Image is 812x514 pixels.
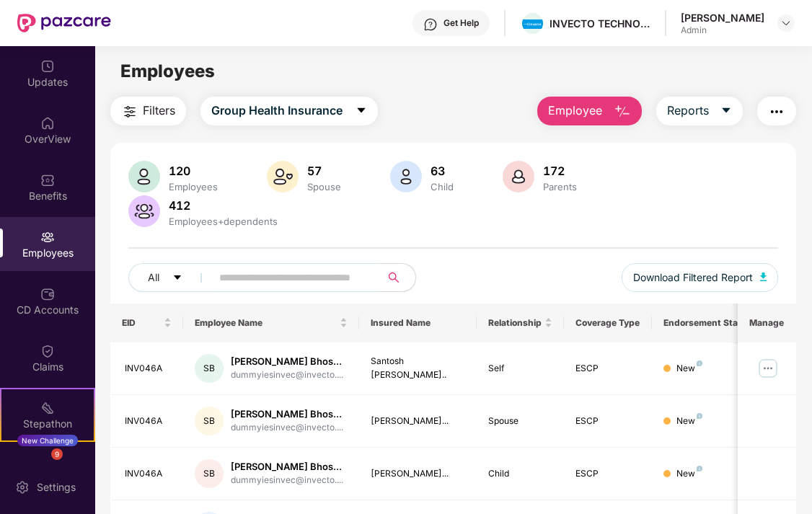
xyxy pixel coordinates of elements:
span: caret-down [720,105,732,118]
div: New [676,362,702,376]
div: Self [488,362,553,376]
img: svg+xml;base64,PHN2ZyB4bWxucz0iaHR0cDovL3d3dy53My5vcmcvMjAwMC9zdmciIHdpZHRoPSI4IiBoZWlnaHQ9IjgiIH... [697,360,702,366]
div: INVECTO TECHNOLOGIES PRIVATE LIMITED [550,17,650,30]
img: svg+xml;base64,PHN2ZyB4bWxucz0iaHR0cDovL3d3dy53My5vcmcvMjAwMC9zdmciIHhtbG5zOnhsaW5rPSJodHRwOi8vd3... [267,161,299,192]
span: Filters [143,102,175,120]
div: dummyiesinvec@invecto.... [231,421,343,435]
div: Stepathon [1,417,94,431]
span: All [148,270,159,285]
img: svg+xml;base64,PHN2ZyB4bWxucz0iaHR0cDovL3d3dy53My5vcmcvMjAwMC9zdmciIHhtbG5zOnhsaW5rPSJodHRwOi8vd3... [503,161,534,192]
div: Endorsement Status [663,317,787,329]
div: Child [488,467,553,481]
img: svg+xml;base64,PHN2ZyB4bWxucz0iaHR0cDovL3d3dy53My5vcmcvMjAwMC9zdmciIHhtbG5zOnhsaW5rPSJodHRwOi8vd3... [390,161,422,192]
div: [PERSON_NAME] [681,11,764,25]
div: 120 [166,164,221,178]
div: SB [195,354,224,383]
div: 9 [51,448,63,460]
div: Employees+dependents [166,216,281,227]
img: svg+xml;base64,PHN2ZyBpZD0iRW1wbG95ZWVzIiB4bWxucz0iaHR0cDovL3d3dy53My5vcmcvMjAwMC9zdmciIHdpZHRoPS... [40,230,55,244]
div: New Challenge [17,435,78,446]
img: svg+xml;base64,PHN2ZyB4bWxucz0iaHR0cDovL3d3dy53My5vcmcvMjAwMC9zdmciIHdpZHRoPSIyNCIgaGVpZ2h0PSIyNC... [121,103,138,120]
img: svg+xml;base64,PHN2ZyBpZD0iQmVuZWZpdHMiIHhtbG5zPSJodHRwOi8vd3d3LnczLm9yZy8yMDAwL3N2ZyIgd2lkdGg9Ij... [40,173,55,187]
div: INV046A [125,362,172,376]
span: Reports [667,102,709,120]
div: Spouse [304,181,344,192]
div: dummyiesinvec@invecto.... [231,474,343,487]
img: svg+xml;base64,PHN2ZyB4bWxucz0iaHR0cDovL3d3dy53My5vcmcvMjAwMC9zdmciIHdpZHRoPSIyNCIgaGVpZ2h0PSIyNC... [768,103,785,120]
div: dummyiesinvec@invecto.... [231,368,343,382]
div: [PERSON_NAME] Bhos... [231,355,343,368]
div: ESCP [575,467,640,481]
div: 57 [304,164,344,178]
div: SB [195,459,224,488]
img: svg+xml;base64,PHN2ZyB4bWxucz0iaHR0cDovL3d3dy53My5vcmcvMjAwMC9zdmciIHhtbG5zOnhsaW5rPSJodHRwOi8vd3... [760,272,767,281]
div: [PERSON_NAME] Bhos... [231,460,343,474]
div: Santosh [PERSON_NAME].. [371,355,465,382]
button: Allcaret-down [128,263,216,292]
div: [PERSON_NAME]... [371,415,465,428]
button: search [380,263,416,292]
button: Employee [537,97,642,125]
button: Download Filtered Report [622,263,779,292]
th: EID [110,303,184,342]
img: New Pazcare Logo [17,14,111,32]
img: svg+xml;base64,PHN2ZyBpZD0iQ2xhaW0iIHhtbG5zPSJodHRwOi8vd3d3LnczLm9yZy8yMDAwL3N2ZyIgd2lkdGg9IjIwIi... [40,344,55,358]
button: Reportscaret-down [656,97,743,125]
th: Insured Name [359,303,477,342]
span: Relationship [488,317,542,329]
img: svg+xml;base64,PHN2ZyBpZD0iSGVscC0zMngzMiIgeG1sbnM9Imh0dHA6Ly93d3cudzMub3JnLzIwMDAvc3ZnIiB3aWR0aD... [423,17,438,32]
div: Child [428,181,456,192]
span: caret-down [356,105,367,118]
div: New [676,415,702,428]
div: Settings [32,480,80,495]
div: INV046A [125,467,172,481]
div: Employees [166,181,221,192]
div: 412 [166,198,281,213]
th: Manage [738,303,796,342]
div: SB [195,407,224,435]
button: Group Health Insurancecaret-down [200,97,378,125]
div: Spouse [488,415,553,428]
button: Filters [110,97,186,125]
img: svg+xml;base64,PHN2ZyB4bWxucz0iaHR0cDovL3d3dy53My5vcmcvMjAwMC9zdmciIHdpZHRoPSI4IiBoZWlnaHQ9IjgiIH... [697,466,702,471]
div: ESCP [575,415,640,428]
span: caret-down [172,272,182,284]
img: svg+xml;base64,PHN2ZyBpZD0iVXBkYXRlZCIgeG1sbnM9Imh0dHA6Ly93d3cudzMub3JnLzIwMDAvc3ZnIiB3aWR0aD0iMj... [40,59,55,74]
img: svg+xml;base64,PHN2ZyBpZD0iRW5kb3JzZW1lbnRzIiB4bWxucz0iaHR0cDovL3d3dy53My5vcmcvMjAwMC9zdmciIHdpZH... [40,458,55,472]
div: Admin [681,25,764,36]
img: manageButton [756,357,780,380]
span: Employees [120,61,215,81]
th: Relationship [477,303,565,342]
span: EID [122,317,162,329]
img: svg+xml;base64,PHN2ZyB4bWxucz0iaHR0cDovL3d3dy53My5vcmcvMjAwMC9zdmciIHdpZHRoPSIyMSIgaGVpZ2h0PSIyMC... [40,401,55,415]
img: svg+xml;base64,PHN2ZyB4bWxucz0iaHR0cDovL3d3dy53My5vcmcvMjAwMC9zdmciIHhtbG5zOnhsaW5rPSJodHRwOi8vd3... [128,195,160,227]
img: svg+xml;base64,PHN2ZyB4bWxucz0iaHR0cDovL3d3dy53My5vcmcvMjAwMC9zdmciIHhtbG5zOnhsaW5rPSJodHRwOi8vd3... [128,161,160,192]
img: svg+xml;base64,PHN2ZyB4bWxucz0iaHR0cDovL3d3dy53My5vcmcvMjAwMC9zdmciIHdpZHRoPSI4IiBoZWlnaHQ9IjgiIH... [697,413,702,419]
img: svg+xml;base64,PHN2ZyBpZD0iSG9tZSIgeG1sbnM9Imh0dHA6Ly93d3cudzMub3JnLzIwMDAvc3ZnIiB3aWR0aD0iMjAiIG... [40,116,55,130]
img: svg+xml;base64,PHN2ZyBpZD0iQ0RfQWNjb3VudHMiIGRhdGEtbmFtZT0iQ0QgQWNjb3VudHMiIHhtbG5zPSJodHRwOi8vd3... [40,287,55,301]
div: Get Help [443,17,479,29]
div: New [676,467,702,481]
div: [PERSON_NAME] Bhos... [231,407,343,421]
th: Coverage Type [564,303,652,342]
img: svg+xml;base64,PHN2ZyB4bWxucz0iaHR0cDovL3d3dy53My5vcmcvMjAwMC9zdmciIHhtbG5zOnhsaW5rPSJodHRwOi8vd3... [614,103,631,120]
span: Group Health Insurance [211,102,343,120]
div: [PERSON_NAME]... [371,467,465,481]
div: INV046A [125,415,172,428]
span: Employee Name [195,317,337,329]
div: Parents [540,181,580,192]
img: svg+xml;base64,PHN2ZyBpZD0iU2V0dGluZy0yMHgyMCIgeG1sbnM9Imh0dHA6Ly93d3cudzMub3JnLzIwMDAvc3ZnIiB3aW... [15,480,30,495]
div: ESCP [575,362,640,376]
div: 172 [540,164,580,178]
th: Employee Name [183,303,359,342]
span: search [380,272,408,283]
span: Employee [548,102,602,120]
img: invecto.png [522,19,543,30]
span: Download Filtered Report [633,270,753,285]
img: svg+xml;base64,PHN2ZyBpZD0iRHJvcGRvd24tMzJ4MzIiIHhtbG5zPSJodHRwOi8vd3d3LnczLm9yZy8yMDAwL3N2ZyIgd2... [780,17,792,29]
div: 63 [428,164,456,178]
